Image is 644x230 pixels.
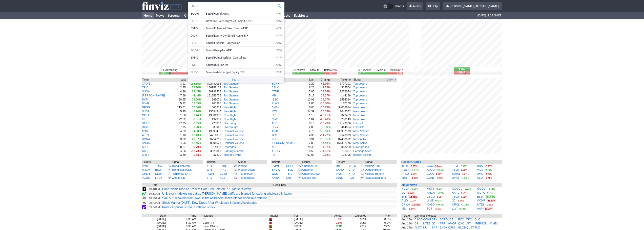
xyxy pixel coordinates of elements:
[387,78,393,82] span: Daily
[142,106,150,109] a: NEGG
[302,164,317,167] a: Channel Up
[394,4,404,9] span: Theme
[142,145,149,148] a: ALLE
[224,98,239,101] a: Top Gainers
[224,110,236,113] a: New High
[272,176,279,179] a: AKBA
[224,114,236,117] a: New High
[365,176,386,179] a: Head&Shoulders
[182,12,196,19] a: Charts
[273,25,284,32] td: NYSE
[353,130,369,133] a: Most Volatile
[207,164,213,167] a: XBIL
[414,222,418,225] a: DE
[224,102,239,105] a: Top Gainers
[331,78,351,82] th: Volume
[162,196,267,200] a: S&P 500 recovers from lows, is flat as traders shake off hot wholesale inflation
[238,164,247,167] a: Wedge
[190,82,201,85] span: 198.85%
[292,72,299,74] div: 68.6%
[142,102,149,105] a: IPWR
[414,218,423,221] a: CSCO
[206,69,273,76] td: dwatch Hedged Equity ETF
[162,206,215,209] a: Producer prices surge in inflation shock
[353,114,365,117] a: New Low
[427,187,434,190] a: MSFT
[188,32,206,39] td: DIVY
[402,187,409,190] a: NVDA
[450,4,499,8] span: [PERSON_NAME][DOMAIN_NAME]
[477,164,484,167] a: BBAI
[292,68,337,72] div: SMA50
[272,114,278,117] a: CRE
[272,172,278,175] a: WEN
[452,164,458,167] a: TEM
[477,195,485,198] a: BLSH
[286,172,292,175] a: TBIL
[302,168,313,171] a: Channel
[365,164,380,167] a: Multiple Top
[142,122,150,125] a: STRC
[458,218,464,221] a: EQX
[206,56,212,59] b: Soun
[358,72,365,74] div: 64.0%
[206,48,212,52] b: Soun
[452,199,455,202] a: JD
[174,82,186,86] td: 3.91
[224,134,244,137] a: Unusual Volume
[304,90,315,94] td: 7.00
[353,82,367,85] a: Top Losers
[423,222,430,225] a: NTES
[353,149,371,152] a: Earnings After
[188,39,206,47] td: SFBC
[224,141,244,144] a: Unusual Volume
[155,176,162,179] a: FLDB
[477,168,483,171] a: VXX
[172,168,183,171] span: Trendline
[353,122,364,125] a: Oversold
[348,164,356,167] a: YGLD
[452,195,459,198] a: TSLA
[207,176,213,179] a: SHV
[477,172,483,175] a: AMD
[273,10,284,17] td: NASD
[286,168,293,171] a: TBLL
[272,141,295,144] a: [PERSON_NAME]
[452,191,459,194] a: AAPL
[402,207,407,210] a: IBM
[142,130,148,133] a: XOS
[448,222,456,225] a: AMCR
[272,145,280,148] a: ACHC
[238,176,255,179] a: TriangleDesc.
[331,69,337,71] span: 3246
[142,12,154,19] a: Home
[278,12,292,19] a: Crypto
[248,172,253,175] span: Asc.
[401,222,412,225] a: Aug 14/b
[166,12,182,19] a: Screener
[402,172,409,175] a: APLD
[477,207,483,210] a: AAP
[292,68,305,72] div: Above
[452,176,460,179] a: UVXY
[142,78,174,82] th: Ticker
[365,172,384,175] a: Multiple Bottom
[286,164,293,167] a: CGUI
[155,164,162,167] a: TRSY
[401,218,412,221] a: Aug 13/a
[206,61,273,69] td: dThinking Inc
[304,78,315,82] th: Last
[353,118,365,121] a: New Low
[353,145,369,148] a: Downgrades
[414,226,422,229] a: AMAT
[272,110,278,113] a: IBTA
[320,82,330,85] span: -45.96%
[273,47,284,54] td: NASD
[172,164,191,167] a: TrendlineSupp.
[331,86,351,90] td: 4315504
[172,164,183,167] span: Trendline
[402,183,417,186] a: Major News
[272,125,279,129] a: FLYY
[206,39,273,47] td: d Financial Bancorp Inc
